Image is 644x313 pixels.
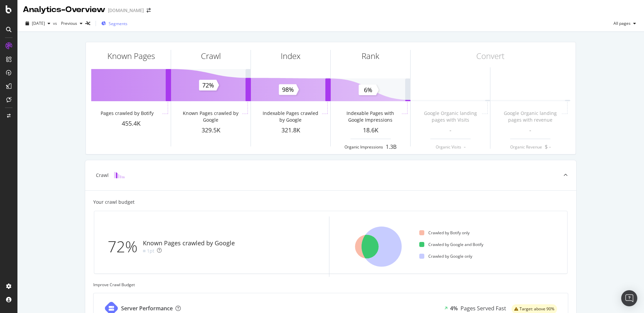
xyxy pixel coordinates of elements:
div: Your crawl budget [93,199,135,205]
span: All pages [611,20,631,26]
div: 72% [108,236,143,258]
div: Improve Crawl Budget [93,282,568,288]
div: arrow-right-arrow-left [147,8,151,13]
button: [DATE] [23,18,53,29]
span: Previous [58,20,77,26]
div: Crawled by Botify only [419,230,470,236]
div: Server Performance [121,305,173,312]
div: Rank [362,50,379,62]
div: Crawled by Google and Botify [419,242,483,247]
div: 1pt [147,248,154,254]
div: 321.8K [251,126,330,135]
div: Crawled by Google only [419,253,472,259]
div: [DOMAIN_NAME] [108,7,144,14]
div: Indexable Pages crawled by Google [260,110,320,123]
span: Target: above 90% [520,307,554,311]
div: Known Pages [107,50,155,62]
div: Crawl [201,50,221,62]
div: Organic Impressions [344,144,383,150]
span: Segments [109,21,127,26]
div: 4% [450,305,458,312]
div: 455.4K [91,119,171,128]
div: 329.5K [171,126,251,135]
div: Pages Served Fast [461,305,506,312]
img: Equal [143,250,146,252]
div: Known Pages crawled by Google [180,110,240,123]
img: block-icon [114,172,125,178]
div: Crawl [96,172,109,179]
div: 1.3B [386,143,396,151]
div: Index [281,50,301,62]
div: Open Intercom Messenger [621,290,637,306]
div: Indexable Pages with Google Impressions [340,110,400,123]
div: Analytics - Overview [23,4,105,15]
button: Previous [58,18,85,29]
span: 2025 Sep. 6th [32,20,45,26]
button: All pages [611,18,639,29]
div: 18.6K [331,126,410,135]
div: Pages crawled by Botify [101,110,154,117]
span: vs [53,20,58,26]
div: Known Pages crawled by Google [143,239,235,248]
button: Segments [99,18,130,29]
